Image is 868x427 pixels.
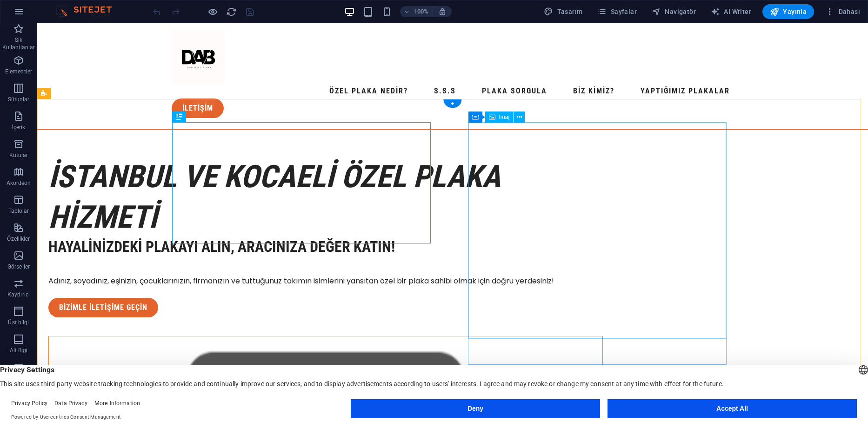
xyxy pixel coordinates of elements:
[12,124,25,131] p: İçerik
[544,7,582,16] span: Tasarım
[762,4,814,19] button: Yayınla
[499,114,510,120] span: İmaj
[770,7,807,16] span: Yayınla
[652,7,696,16] span: Navigatör
[207,6,218,17] button: Ön izleme modundan çıkıp düzenlemeye devam etmek için buraya tıklayın
[7,235,30,243] p: Özellikler
[8,207,29,215] p: Tablolar
[540,4,586,19] button: Tasarım
[226,6,237,17] button: reload
[648,4,700,19] button: Navigatör
[8,96,30,103] p: Sütunlar
[821,4,864,19] button: Dahası
[8,319,29,326] p: Üst bilgi
[9,151,28,159] p: Kutular
[438,7,447,16] i: Yeniden boyutlandırmada yakınlaştırma düzeyini seçilen cihaza uyacak şekilde otomatik olarak ayarla.
[10,347,28,354] p: Alt Bigi
[825,7,860,16] span: Dahası
[597,7,637,16] span: Sayfalar
[414,6,429,17] h6: 100%
[540,4,586,19] div: Tasarım (Ctrl+Alt+Y)
[7,291,30,298] p: Kaydırıcı
[443,99,461,108] div: +
[226,7,237,17] i: Sayfayı yeniden yükleyin
[7,263,30,270] p: Görseller
[5,68,32,75] p: Elementler
[53,6,123,17] img: Editor Logo
[711,7,751,16] span: AI Writer
[400,6,433,17] button: 100%
[707,4,755,19] button: AI Writer
[594,4,641,19] button: Sayfalar
[7,179,31,187] p: Akordeon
